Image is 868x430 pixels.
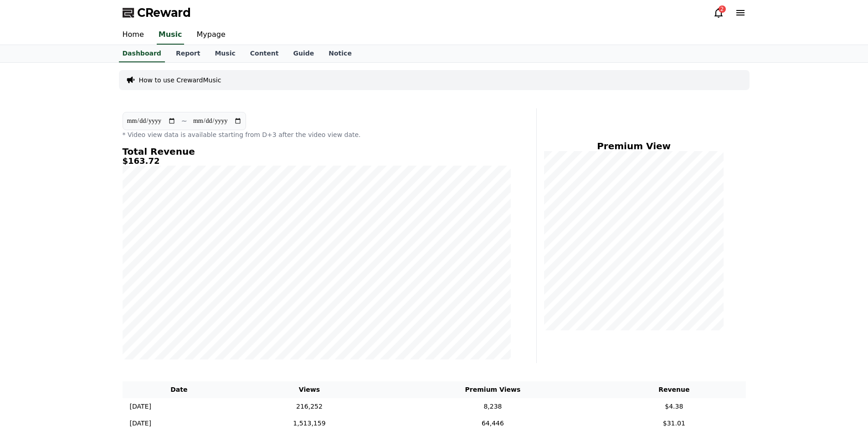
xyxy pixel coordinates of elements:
a: Content [243,45,286,62]
th: Date [123,381,236,398]
p: [DATE] [130,419,151,428]
p: ~ [181,116,187,126]
th: Views [236,381,383,398]
h5: $163.72 [123,157,511,166]
a: Home [115,25,151,45]
a: 2 [713,7,724,18]
div: 2 [719,5,726,13]
p: * Video view data is available starting from D+3 after the video view date. [123,130,511,139]
a: Report [169,45,208,62]
a: Guide [286,45,321,62]
a: How to use CrewardMusic [139,76,221,85]
td: $4.38 [602,398,745,415]
h4: Premium View [544,141,724,151]
th: Premium Views [383,381,602,398]
a: CReward [123,5,191,20]
span: CReward [137,5,191,20]
th: Revenue [602,381,745,398]
a: Music [157,25,184,45]
a: Mypage [190,25,233,45]
td: 8,238 [383,398,602,415]
a: Music [207,45,242,62]
p: [DATE] [130,402,151,411]
a: Notice [321,45,359,62]
td: 216,252 [236,398,383,415]
h4: Total Revenue [123,147,511,157]
a: Dashboard [119,45,165,62]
